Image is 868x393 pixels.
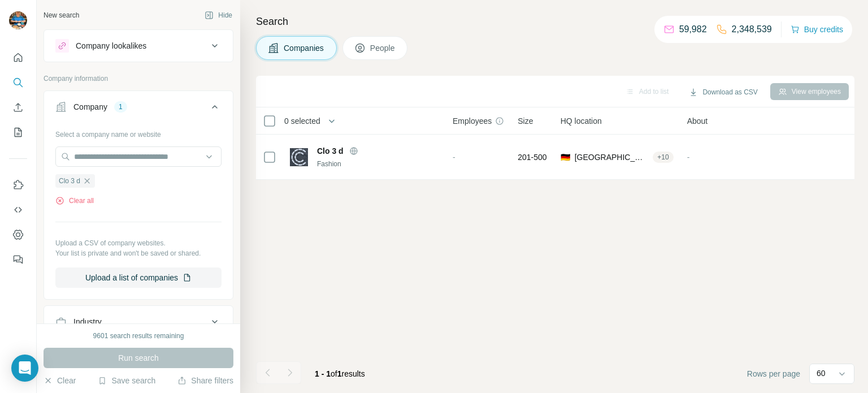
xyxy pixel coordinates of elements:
[575,152,649,163] span: [GEOGRAPHIC_DATA], [GEOGRAPHIC_DATA]|[GEOGRAPHIC_DATA]|[GEOGRAPHIC_DATA], Landeshauptstadt
[315,369,331,378] span: 1 - 1
[114,102,127,112] div: 1
[55,125,222,140] div: Select a company name or website
[44,308,233,335] button: Industry
[732,23,772,36] p: 2,348,539
[687,115,708,127] span: About
[44,32,233,59] button: Company lookalikes
[518,115,533,127] span: Size
[679,23,707,36] p: 59,982
[681,84,765,101] button: Download as CSV
[453,153,455,162] span: -
[55,238,222,248] p: Upload a CSV of company websites.
[791,21,843,37] button: Buy credits
[317,145,344,157] span: Clo 3 d
[55,196,94,206] button: Clear all
[11,355,38,382] div: Open Intercom Messenger
[73,101,107,113] div: Company
[817,368,826,379] p: 60
[59,176,80,186] span: Clo 3 d
[561,115,602,127] span: HQ location
[55,267,222,288] button: Upload a list of companies
[76,40,146,51] div: Company lookalikes
[653,152,673,162] div: + 10
[9,224,27,245] button: Dashboard
[256,14,854,29] h4: Search
[44,10,79,20] div: New search
[290,148,308,166] img: Logo of Clo 3 d
[9,11,27,29] img: Avatar
[93,331,184,341] div: 9601 search results remaining
[9,249,27,270] button: Feedback
[337,369,342,378] span: 1
[55,248,222,258] p: Your list is private and won't be saved or shared.
[73,316,102,327] div: Industry
[9,175,27,195] button: Use Surfe on LinkedIn
[747,368,800,379] span: Rows per page
[44,93,233,125] button: Company1
[370,42,396,54] span: People
[317,159,439,169] div: Fashion
[44,375,76,386] button: Clear
[453,115,492,127] span: Employees
[315,369,365,378] span: results
[44,74,233,84] p: Company information
[9,200,27,220] button: Use Surfe API
[197,7,240,24] button: Hide
[9,122,27,142] button: My lists
[561,152,570,163] span: 🇩🇪
[177,375,233,386] button: Share filters
[9,72,27,93] button: Search
[9,47,27,68] button: Quick start
[284,115,320,127] span: 0 selected
[9,97,27,118] button: Enrich CSV
[518,152,546,163] span: 201-500
[331,369,337,378] span: of
[284,42,325,54] span: Companies
[98,375,155,386] button: Save search
[687,153,690,162] span: -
